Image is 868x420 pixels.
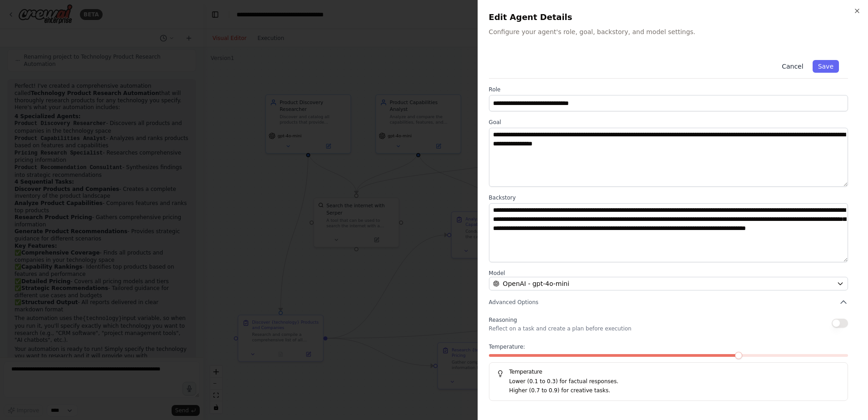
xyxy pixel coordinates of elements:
span: Temperature: [489,343,525,350]
p: Higher (0.7 to 0.9) for creative tasks. [509,386,840,395]
span: Advanced Options [489,299,538,306]
label: Role [489,86,848,93]
label: Goal [489,119,848,126]
span: Reasoning [489,317,517,323]
p: Configure your agent's role, goal, backstory, and model settings. [489,27,857,36]
button: Advanced Options [489,298,848,307]
p: Reflect on a task and create a plan before execution [489,325,631,332]
h5: Temperature [497,368,840,375]
span: OpenAI - gpt-4o-mini [503,279,569,288]
h2: Edit Agent Details [489,11,857,24]
label: Model [489,270,848,277]
button: Cancel [776,60,809,73]
p: Lower (0.1 to 0.3) for factual responses. [509,377,840,386]
button: Save [813,60,839,73]
button: OpenAI - gpt-4o-mini [489,277,848,290]
label: Backstory [489,194,848,201]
